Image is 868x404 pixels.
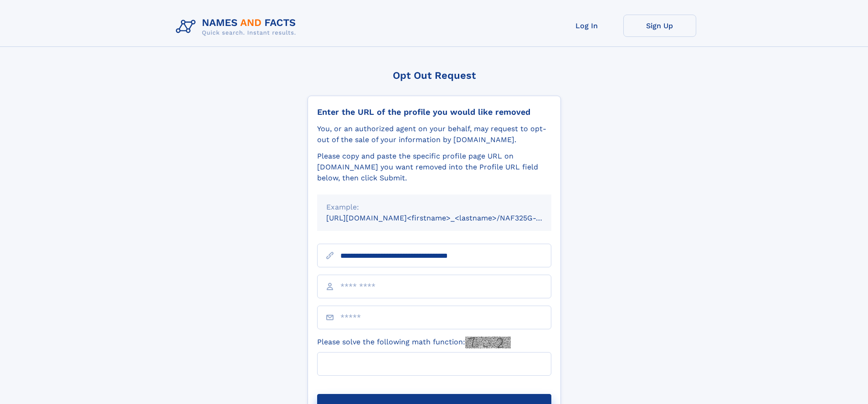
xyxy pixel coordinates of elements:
div: Opt Out Request [308,70,561,81]
img: Logo Names and Facts [172,15,303,39]
label: Please solve the following math function: [317,337,511,348]
div: Example: [326,202,542,213]
a: Sign Up [623,15,696,37]
div: You, or an authorized agent on your behalf, may request to opt-out of the sale of your informatio... [317,123,551,145]
a: Log In [550,15,623,37]
small: [URL][DOMAIN_NAME]<firstname>_<lastname>/NAF325G-xxxxxxxx [326,214,569,222]
div: Please copy and paste the specific profile page URL on [DOMAIN_NAME] you want removed into the Pr... [317,151,551,184]
div: Enter the URL of the profile you would like removed [317,107,551,117]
